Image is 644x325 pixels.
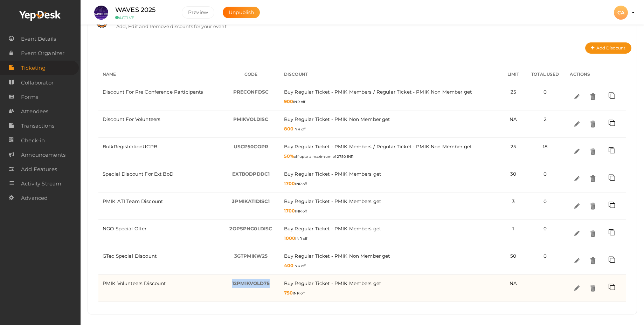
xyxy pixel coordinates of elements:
img: edit.svg [573,148,581,155]
div: CA [614,6,628,20]
span: INR off [284,291,305,296]
span: USCP50COPR [234,144,268,149]
span: 800 [284,126,293,131]
span: Advanced [21,191,48,205]
img: delete.svg [589,230,597,237]
span: 50% [284,153,294,159]
th: Name [98,66,222,83]
span: 1700 [284,208,295,214]
th: Code [222,66,280,83]
span: Buy get [284,144,472,149]
th: Total used [525,66,566,83]
label: WAVES 2025 [115,5,155,15]
span: 3 [512,198,515,204]
span: 12PMIKVOLD75 [232,280,270,286]
span: GTec Special Discount [103,253,157,259]
th: Limit [502,66,525,83]
img: delete.svg [589,202,597,210]
img: delete.svg [589,257,597,264]
img: edit.svg [573,93,581,100]
span: Attendees [21,104,48,119]
span: Special Discount for Ext BoD [103,171,173,177]
span: 0 [543,226,547,231]
span: Transactions [21,119,54,133]
span: off upto a maximum of 2750 INR [284,154,354,159]
span: PMIKVOLDISC [233,116,269,122]
span: 50 [510,253,516,259]
span: Buy get [284,89,472,95]
span: 2OPSPNG0LDISC [229,226,272,231]
span: 0 [543,89,547,95]
span: Buy get [284,226,381,231]
span: Add Features [21,162,57,176]
span: 0 [543,198,547,204]
span: INR off [284,182,307,186]
span: NA [510,116,517,122]
span: 400 [284,263,293,268]
span: Regular Ticket - PMIK Members [295,144,372,149]
span: Buy get [284,280,381,286]
span: INR off [284,264,305,268]
span: PRECONFDSC [233,89,269,95]
span: Activity Stream [21,177,61,191]
span: Collaborator [21,76,54,90]
span: BulkRegistrationUCPB [103,144,157,149]
img: edit.svg [573,202,581,210]
span: 30 [510,171,516,177]
span: Discount for Volunteers [103,116,160,122]
span: 750 [284,290,293,296]
span: PMIK Volunteers Discount [103,280,166,286]
a: Discounts Add, Edit and Remove discounts for your event [91,24,633,31]
span: Regular Ticket - PMIK Members [295,198,372,204]
img: edit.svg [573,257,581,264]
span: Regular Ticket - PMIK Members [295,280,372,286]
span: Event Organizer [21,46,64,60]
span: Regular Ticket - PMIK Non Member [295,116,380,122]
img: edit.svg [573,284,581,292]
span: INR off [284,236,307,241]
span: 3PMIKATIDISC1 [232,198,270,204]
span: 25 [511,89,516,95]
img: delete.svg [589,284,597,292]
span: Discount for Pre conference participants [103,89,203,95]
span: / [373,89,375,95]
span: 900 [284,99,293,104]
span: 0 [543,253,547,259]
span: Buy get [284,171,381,177]
span: Regular Ticket - PMIK Members [295,226,372,231]
span: Buy get [284,198,381,204]
span: 1 [512,226,514,231]
th: Discount [280,66,502,83]
span: INR off [284,127,305,131]
span: 3GTPMIKW25 [234,253,268,259]
img: delete.svg [589,148,597,155]
span: INR off [284,100,305,104]
button: Preview [182,6,214,19]
span: Unpublish [229,9,254,15]
button: Unpublish [223,7,260,18]
img: edit.svg [573,230,581,237]
span: EXTBODPDDC1 [232,171,270,177]
span: 18 [543,144,548,149]
span: NGO Special Offer [103,226,146,231]
img: delete.svg [589,175,597,182]
img: edit.svg [573,175,581,182]
span: Regular Ticket - PMIK Non Member [376,144,462,149]
span: Regular Ticket - PMIK Non Member [376,89,462,95]
span: PMIK ATI Team Discount [103,198,163,204]
span: Buy get [284,116,390,122]
span: Forms [21,90,38,104]
span: Regular Ticket - PMIK Non Member [295,253,380,259]
small: ACTIVE [115,15,171,20]
span: / [373,144,375,149]
button: CA [612,5,630,20]
button: Add Discount [585,42,631,54]
span: 1000 [284,235,296,241]
span: NA [510,280,517,286]
span: 0 [543,171,547,177]
span: 1700 [284,181,295,186]
img: S4WQAGVX_small.jpeg [94,6,108,20]
span: 2 [544,116,547,122]
img: delete.svg [589,120,597,128]
span: Event Details [21,32,56,46]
